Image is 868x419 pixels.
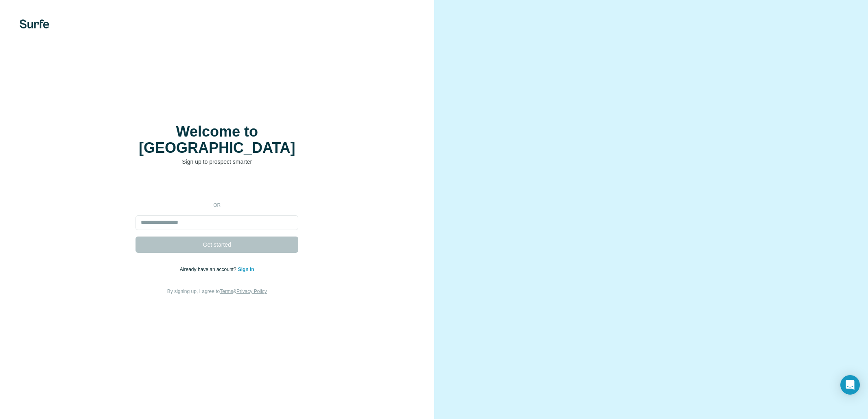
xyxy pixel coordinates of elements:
[167,289,267,294] span: By signing up, I agree to &
[204,202,230,209] p: or
[136,158,298,166] p: Sign up to prospect smarter
[840,375,860,395] div: Open Intercom Messenger
[180,267,238,272] span: Already have an account?
[220,289,233,294] a: Terms
[136,124,298,156] h1: Welcome to [GEOGRAPHIC_DATA]
[131,178,302,196] iframe: Schaltfläche „Über Google anmelden“
[20,20,49,28] img: Surfe's logo
[238,267,254,272] a: Sign in
[236,289,267,294] a: Privacy Policy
